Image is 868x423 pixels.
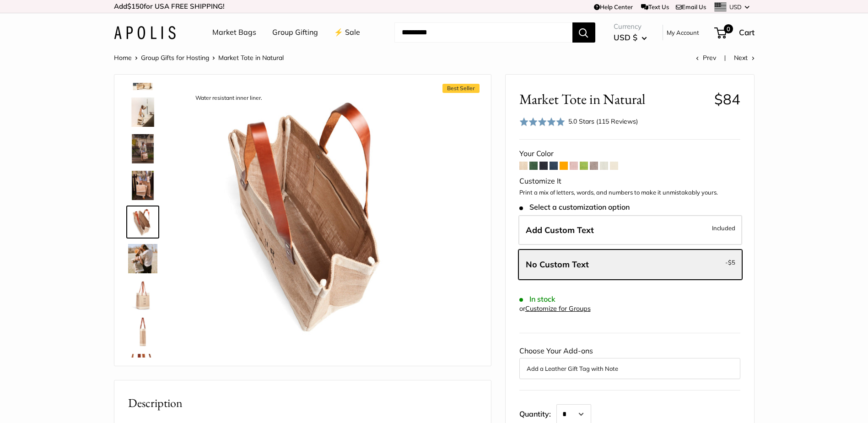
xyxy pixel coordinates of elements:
[527,363,733,374] button: Add a Leather Gift Tag with Note
[526,259,589,270] span: No Custom Text
[519,91,707,108] span: Market Tote in Natural
[739,27,755,37] span: Cart
[641,3,669,11] a: Text Us
[712,222,735,233] span: Included
[714,90,740,108] span: $84
[525,304,591,313] a: Customize for Groups
[212,26,256,39] a: Market Bags
[519,115,638,128] div: 5.0 Stars (115 Reviews)
[126,242,159,275] a: Market Tote in Natural
[218,54,284,62] span: Market Tote in Natural
[519,344,740,379] div: Choose Your Add-ons
[126,206,159,239] a: description_Water resistant inner liner.
[114,54,132,62] a: Home
[442,84,480,93] span: Best Seller
[187,88,440,341] img: description_Water resistant inner liner.
[126,96,159,129] a: description_Effortless style that elevates every moment
[728,259,735,266] span: $5
[128,244,157,273] img: Market Tote in Natural
[519,203,630,211] span: Select a customization option
[572,22,595,43] button: Search
[191,92,267,104] div: Water resistant inner liner.
[128,317,157,347] img: Market Tote in Natural
[519,303,591,315] div: or
[568,116,638,126] div: 5.0 Stars (115 Reviews)
[519,188,740,197] p: Print a mix of letters, words, and numbers to make it unmistakably yours.
[518,249,742,280] label: Leave Blank
[334,26,360,39] a: ⚡️ Sale
[519,174,740,188] div: Customize It
[729,3,742,11] span: USD
[114,26,176,39] img: Apolis
[114,52,284,64] nav: Breadcrumb
[667,27,699,38] a: My Account
[734,54,755,62] a: Next
[594,3,633,11] a: Help Center
[126,169,159,202] a: Market Tote in Natural
[126,315,159,348] a: Market Tote in Natural
[126,352,159,385] a: description_The red cross stitch represents our standard for quality and craftsmanship.
[128,207,157,237] img: description_Water resistant inner liner.
[725,257,735,268] span: -
[272,26,318,39] a: Group Gifting
[526,225,594,235] span: Add Custom Text
[128,281,157,310] img: Market Tote in Natural
[614,20,647,33] span: Currency
[141,54,209,62] a: Group Gifts for Hosting
[394,22,572,43] input: Search...
[723,24,733,33] span: 0
[519,295,555,304] span: In stock
[128,98,157,127] img: description_Effortless style that elevates every moment
[614,30,647,45] button: USD $
[715,25,755,40] a: 0 Cart
[128,134,157,163] img: Market Tote in Natural
[519,147,740,161] div: Your Color
[676,3,706,11] a: Email Us
[128,171,157,200] img: Market Tote in Natural
[614,33,637,42] span: USD $
[126,279,159,312] a: Market Tote in Natural
[128,394,477,412] h2: Description
[127,2,144,11] span: $150
[126,132,159,165] a: Market Tote in Natural
[696,54,716,62] a: Prev
[128,354,157,383] img: description_The red cross stitch represents our standard for quality and craftsmanship.
[518,215,742,245] label: Add Custom Text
